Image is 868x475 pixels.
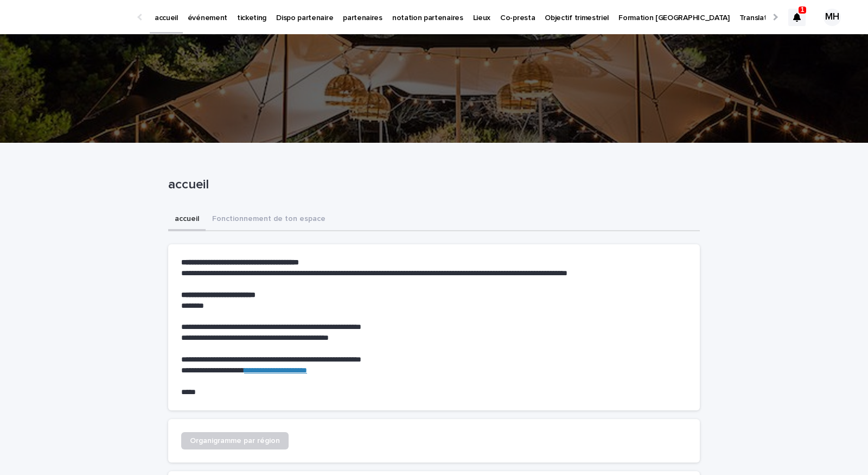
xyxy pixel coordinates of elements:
span: Organigramme par région [190,437,280,445]
button: Fonctionnement de ton espace [206,208,332,231]
a: Organigramme par région [181,432,289,449]
div: 1 [788,9,806,26]
p: accueil [168,177,695,193]
img: Ls34BcGeRexTGTNfXpUC [22,7,127,28]
div: MH [824,9,841,26]
button: accueil [168,208,206,231]
p: 1 [801,6,805,14]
